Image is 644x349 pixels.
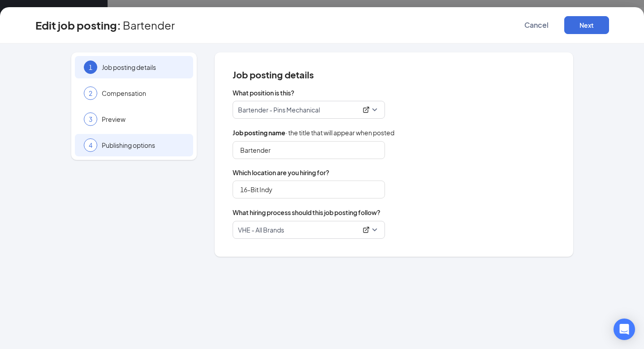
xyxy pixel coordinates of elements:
[89,115,92,124] span: 3
[233,70,555,79] span: Job posting details
[233,129,285,137] b: Job posting name
[363,106,370,113] svg: ExternalLink
[233,207,380,217] span: What hiring process should this job posting follow?
[35,17,121,33] h3: Edit job posting:
[614,319,635,340] div: Open Intercom Messenger
[123,21,175,30] span: Bartender
[514,16,559,34] button: Cancel
[238,105,372,114] div: Bartender - Pins Mechanical
[233,168,555,177] span: Which location are you hiring for?
[102,115,184,124] span: Preview
[238,105,320,114] p: Bartender - Pins Mechanical
[524,21,549,30] span: Cancel
[363,226,370,233] svg: ExternalLink
[238,225,372,234] div: VHE - All Brands
[89,63,92,72] span: 1
[233,88,555,97] span: What position is this?
[102,89,184,98] span: Compensation
[102,63,184,72] span: Job posting details
[89,89,92,98] span: 2
[564,16,609,34] button: Next
[238,225,284,234] p: VHE - All Brands
[233,128,394,138] span: · the title that will appear when posted
[102,141,184,150] span: Publishing options
[89,141,92,150] span: 4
